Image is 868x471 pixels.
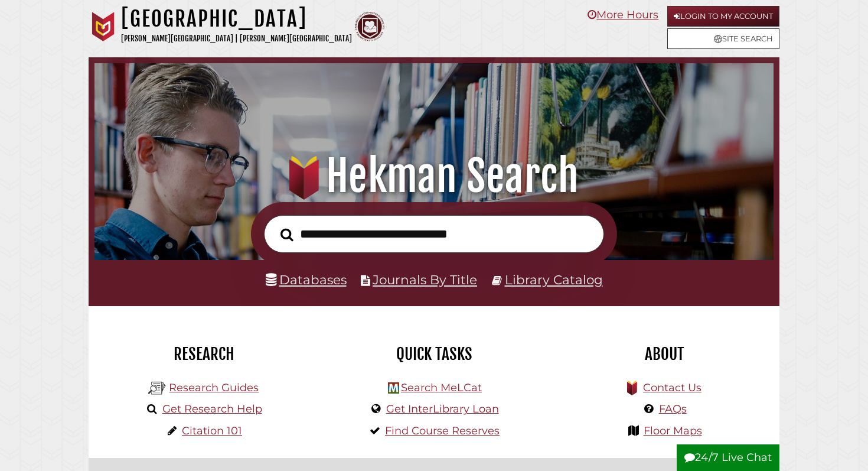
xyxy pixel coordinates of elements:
a: Get Research Help [162,402,262,415]
i: Search [280,228,293,242]
a: Research Guides [169,381,259,394]
h2: Research [97,344,310,364]
a: Floor Maps [644,424,702,437]
a: Journals By Title [373,272,477,287]
p: [PERSON_NAME][GEOGRAPHIC_DATA] | [PERSON_NAME][GEOGRAPHIC_DATA] [121,32,352,46]
a: Login to My Account [667,6,779,27]
a: Citation 101 [182,424,242,437]
h1: [GEOGRAPHIC_DATA] [121,6,352,32]
a: Search MeLCat [401,381,482,394]
button: Search [275,225,299,245]
a: Library Catalog [505,272,603,287]
a: Databases [266,272,347,287]
img: Calvin University [89,12,118,41]
img: Hekman Library Logo [388,382,399,394]
a: More Hours [588,8,658,21]
img: Calvin Theological Seminary [355,12,384,41]
h2: Quick Tasks [328,344,540,364]
a: Get InterLibrary Loan [386,402,499,415]
a: Site Search [667,28,779,49]
h2: About [558,344,771,364]
h1: Hekman Search [107,150,761,202]
a: Find Course Reserves [385,424,500,437]
img: Hekman Library Logo [148,379,166,397]
a: FAQs [659,402,687,415]
a: Contact Us [643,381,701,394]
